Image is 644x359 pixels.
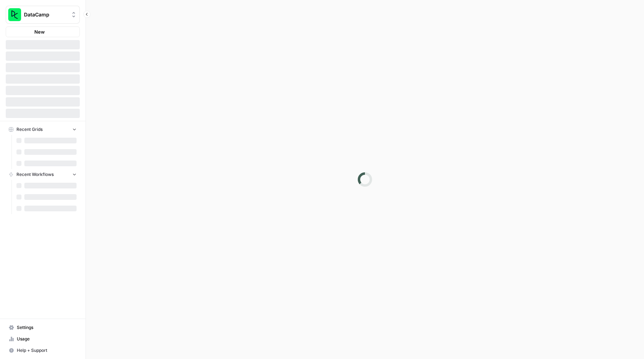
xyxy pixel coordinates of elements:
[17,347,77,354] span: Help + Support
[6,26,80,37] button: New
[6,6,80,24] button: Workspace: DataCamp
[17,336,77,342] span: Usage
[16,126,43,133] span: Recent Grids
[6,333,80,345] a: Usage
[16,171,54,178] span: Recent Workflows
[6,345,80,356] button: Help + Support
[34,28,45,35] span: New
[24,11,67,18] span: DataCamp
[8,8,21,21] img: DataCamp Logo
[6,124,80,135] button: Recent Grids
[6,322,80,333] a: Settings
[17,324,77,331] span: Settings
[6,169,80,180] button: Recent Workflows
